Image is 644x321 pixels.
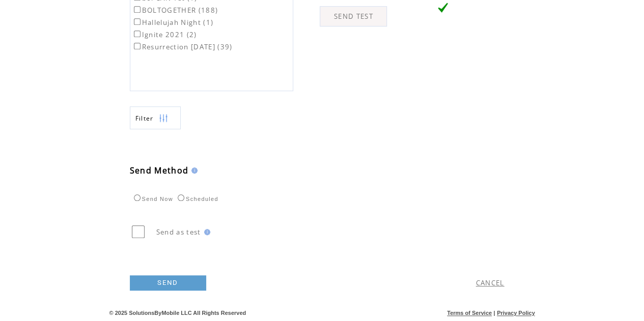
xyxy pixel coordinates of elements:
label: BOLTOGETHER (188) [132,6,218,15]
span: © 2025 SolutionsByMobile LLC All Rights Reserved [109,310,246,316]
span: | [493,310,495,316]
a: Terms of Service [447,310,492,316]
span: Send Method [130,165,189,176]
input: Hallelujah Night (1) [134,18,141,25]
a: Filter [130,106,181,129]
input: BOLTOGETHER (188) [134,6,141,13]
input: Scheduled [178,194,184,201]
label: Send Now [131,196,173,202]
a: CANCEL [476,278,505,287]
label: Resurrection [DATE] (39) [132,42,233,51]
img: help.gif [188,167,198,173]
input: Resurrection [DATE] (39) [134,43,141,49]
img: filters.png [159,107,168,130]
a: Privacy Policy [497,310,535,316]
a: SEND TEST [320,6,387,26]
a: SEND [130,275,206,290]
img: vLarge.png [438,3,448,13]
input: Send Now [134,194,141,201]
label: Scheduled [175,196,218,202]
span: Send as test [156,227,201,237]
input: Ignite 2021 (2) [134,31,141,37]
img: help.gif [201,229,210,235]
label: Hallelujah Night (1) [132,18,214,27]
span: Show filters [135,114,154,123]
label: Ignite 2021 (2) [132,30,197,39]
